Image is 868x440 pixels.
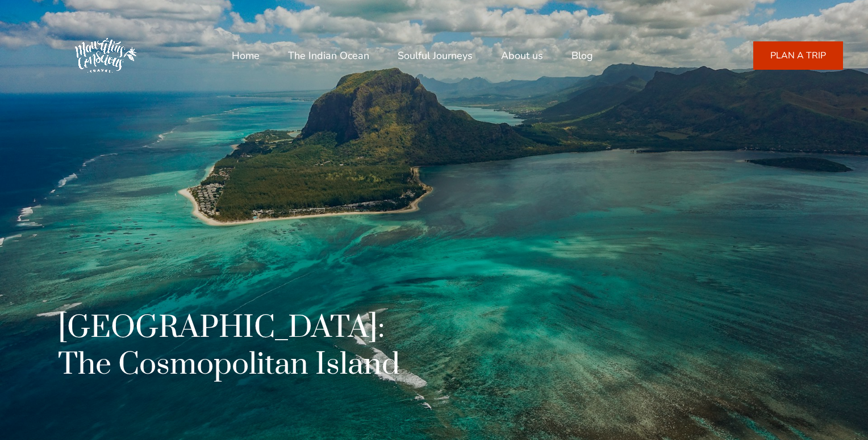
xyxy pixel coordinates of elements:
a: PLAN A TRIP [753,41,843,70]
a: About us [501,42,543,69]
a: Soulful Journeys [398,42,473,69]
a: Blog [571,42,593,69]
h1: [GEOGRAPHIC_DATA]: The Cosmopolitan Island [58,310,402,383]
a: Home [232,42,260,69]
a: The Indian Ocean [288,42,369,69]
